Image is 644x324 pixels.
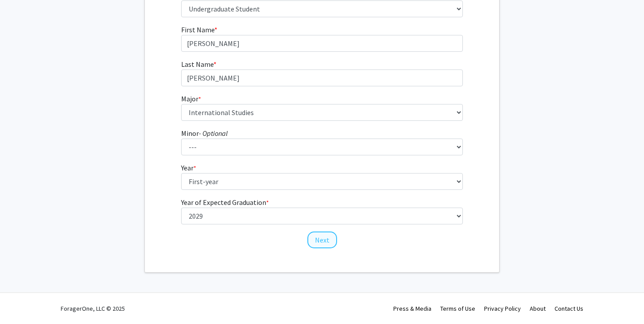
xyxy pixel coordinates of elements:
label: Year of Expected Graduation [181,197,269,208]
label: Year [181,162,196,173]
div: ForagerOne, LLC © 2025 [61,293,125,324]
a: Terms of Use [440,305,475,312]
button: Next [307,231,337,248]
label: Minor [181,128,228,139]
label: Major [181,93,201,104]
a: Contact Us [555,305,583,312]
a: About [530,305,546,312]
iframe: Chat [7,284,38,317]
a: Privacy Policy [484,305,521,312]
a: Press & Media [393,305,431,312]
span: Last Name [181,60,213,69]
i: - Optional [199,129,228,138]
span: First Name [181,25,214,34]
